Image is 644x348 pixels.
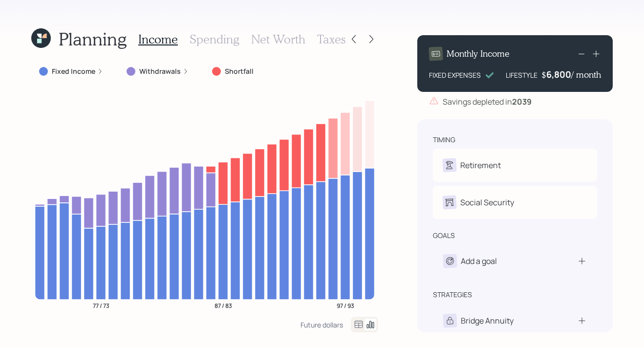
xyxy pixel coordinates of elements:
[317,32,345,46] h3: Taxes
[59,28,127,49] h1: Planning
[512,96,532,107] b: 2039
[139,66,181,76] label: Withdrawals
[190,32,239,46] h3: Spending
[546,68,571,80] div: 6,800
[337,301,354,309] tspan: 97 / 93
[93,301,109,309] tspan: 77 / 73
[429,70,481,80] div: FIXED EXPENSES
[433,290,472,300] div: strategies
[225,66,254,76] label: Shortfall
[541,69,546,80] h4: $
[433,231,455,240] div: goals
[138,32,178,46] h3: Income
[460,196,514,208] div: Social Security
[447,48,510,59] h4: Monthly Income
[301,320,343,329] div: Future dollars
[433,135,455,145] div: timing
[460,159,501,171] div: Retirement
[251,32,305,46] h3: Net Worth
[461,255,497,267] div: Add a goal
[52,66,95,76] label: Fixed Income
[461,315,514,326] div: Bridge Annuity
[506,70,537,80] div: LIFESTYLE
[571,69,601,80] h4: / month
[215,301,232,309] tspan: 87 / 83
[443,96,532,108] div: Savings depleted in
